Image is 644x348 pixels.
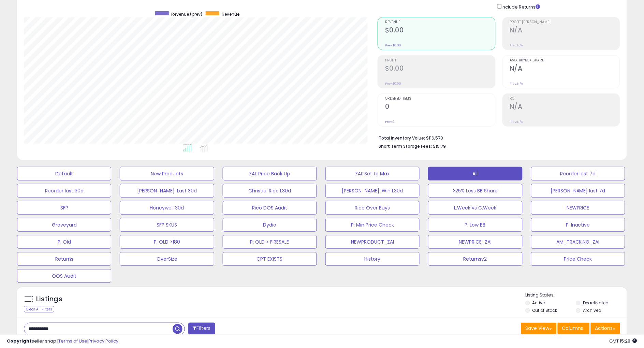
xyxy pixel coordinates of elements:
[562,325,584,332] span: Columns
[428,167,522,180] button: All
[88,338,118,344] a: Privacy Policy
[558,323,590,334] button: Columns
[531,201,625,215] button: NEWPRICE
[610,338,637,344] span: 2025-09-11 15:28 GMT
[17,201,111,215] button: SFP
[17,184,111,198] button: Reorder last 30d
[433,143,446,149] span: $15.79
[379,135,425,141] b: Total Inventory Value:
[385,59,495,62] span: Profit
[510,120,523,124] small: Prev: N/A
[428,252,522,266] button: Returnsv2
[510,97,620,101] span: ROI
[385,43,401,47] small: Prev: $0.00
[325,218,420,232] button: P: Min Price Check
[510,103,620,112] h2: N/A
[385,64,495,74] h2: $0.00
[223,184,317,198] button: Christie: Rico L30d
[583,300,609,306] label: Deactivated
[492,3,548,10] div: Include Returns
[17,269,111,283] button: OOS Audit
[325,201,420,215] button: Rico Over Buys
[325,184,420,198] button: [PERSON_NAME]: Win L30d
[531,252,625,266] button: Price Check
[385,82,401,86] small: Prev: $0.00
[428,235,522,249] button: NEWPRICE_ZAI
[510,20,620,24] span: Profit [PERSON_NAME]
[385,20,495,24] span: Revenue
[531,184,625,198] button: [PERSON_NAME] last 7d
[510,82,523,86] small: Prev: N/A
[385,103,495,112] h2: 0
[531,167,625,180] button: Reorder last 7d
[532,300,545,306] label: Active
[17,252,111,266] button: Returns
[24,306,54,313] div: Clear All Filters
[171,11,202,17] span: Revenue (prev)
[36,294,62,304] h5: Listings
[120,252,214,266] button: OverSize
[379,133,615,142] li: $116,570
[223,201,317,215] button: Rico DOS Audit
[583,307,602,313] label: Archived
[385,26,495,35] h2: $0.00
[325,167,420,180] button: ZAI: Set to Max
[510,59,620,62] span: Avg. Buybox Share
[526,292,627,299] p: Listing States:
[223,167,317,180] button: ZAI: Price Back Up
[58,338,87,344] a: Terms of Use
[510,64,620,74] h2: N/A
[531,235,625,249] button: AM_TRACKING_ZAI
[223,235,317,249] button: P: OLD > FIRESALE
[532,307,557,313] label: Out of Stock
[428,184,522,198] button: >25% Less BB Share
[325,252,420,266] button: History
[385,120,395,124] small: Prev: 0
[17,235,111,249] button: P: Old
[17,218,111,232] button: Graveyard
[379,143,432,149] b: Short Term Storage Fees:
[591,323,620,334] button: Actions
[428,218,522,232] button: P: Low BB
[510,26,620,35] h2: N/A
[188,323,215,335] button: Filters
[521,323,557,334] button: Save View
[428,201,522,215] button: L.Week vs C.Week
[223,252,317,266] button: CPT EXISTS
[223,218,317,232] button: Dydio
[222,11,239,17] span: Revenue
[510,43,523,47] small: Prev: N/A
[7,338,118,345] div: seller snap | |
[7,338,32,344] strong: Copyright
[120,235,214,249] button: P: OLD >180
[531,218,625,232] button: P: Inactive
[17,167,111,180] button: Default
[120,167,214,180] button: New Products
[120,201,214,215] button: Honeywell 30d
[385,97,495,101] span: Ordered Items
[120,184,214,198] button: [PERSON_NAME]: Last 30d
[325,235,420,249] button: NEWPRODUCT_ZAI
[120,218,214,232] button: SFP SKUS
